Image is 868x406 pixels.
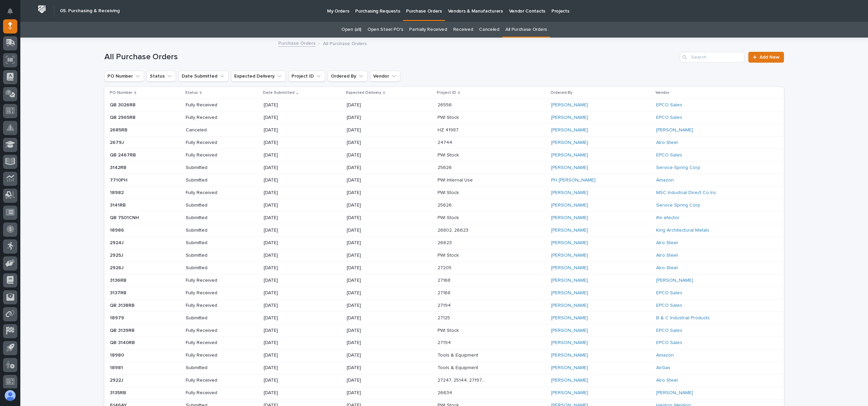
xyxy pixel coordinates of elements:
[186,340,234,346] p: Fully Received
[656,390,693,396] a: [PERSON_NAME]
[438,301,452,308] p: 27194
[104,274,784,286] tr: 3136RB3136RB Fully Received[DATE][DATE]2716827168 [PERSON_NAME] [PERSON_NAME]
[110,214,140,221] p: QB 7501CNH
[438,189,460,196] p: PWI Stock
[186,140,234,146] p: Fully Received
[656,202,700,208] a: Service Spring Corp
[104,324,784,337] tr: QB 3139RBQB 3139RB Fully Received[DATE][DATE]PWI StockPWI Stock [PERSON_NAME] EPCO Sales
[347,278,395,283] p: [DATE]
[264,165,312,171] p: [DATE]
[110,138,125,146] p: 2679J
[656,303,682,308] a: EPCO Sales
[551,215,588,221] a: [PERSON_NAME]
[231,71,286,82] button: Expected Delivery
[347,152,395,158] p: [DATE]
[438,314,451,321] p: 27125
[323,39,367,47] p: All Purchase Orders
[347,202,395,208] p: [DATE]
[104,187,784,199] tr: 1898218982 Fully Received[DATE][DATE]PWI StockPWI Stock [PERSON_NAME] MSC Industrial Direct Co Inc
[186,365,234,371] p: Submitted
[438,376,487,383] p: 27247, 25144, 27197, 26583, 25053
[656,177,674,183] a: Amazon
[347,240,395,246] p: [DATE]
[264,215,312,221] p: [DATE]
[264,352,312,358] p: [DATE]
[264,328,312,334] p: [DATE]
[186,315,234,321] p: Submitted
[186,290,234,296] p: Fully Received
[551,127,588,133] a: [PERSON_NAME]
[347,265,395,271] p: [DATE]
[186,215,234,221] p: Submitted
[264,278,312,283] p: [DATE]
[656,240,678,246] a: Alro Steel
[110,226,125,233] p: 18986
[36,3,48,16] img: Workspace Logo
[656,352,674,358] a: Amazon
[438,101,453,108] p: 26556
[655,89,669,97] p: Vendor
[264,240,312,246] p: [DATE]
[551,303,588,308] a: [PERSON_NAME]
[264,228,312,233] p: [DATE]
[278,39,316,47] a: Purchase Orders
[656,127,693,133] a: [PERSON_NAME]
[3,388,17,403] button: users-avatar
[438,113,460,121] p: PWI Stock
[104,212,784,224] tr: QB 7501CNHQB 7501CNH Submitted[DATE][DATE]PWI StockPWI Stock [PERSON_NAME] ifm efector
[438,276,452,283] p: 27168
[656,228,709,233] a: King Architectural Metals
[104,162,784,174] tr: 3142RB3142RB Submitted[DATE][DATE]2562625626 [PERSON_NAME] Service Spring Corp
[453,22,473,38] a: Received
[347,190,395,196] p: [DATE]
[186,303,234,308] p: Fully Received
[347,290,395,296] p: [DATE]
[186,152,234,158] p: Fully Received
[550,89,572,97] p: Ordered By
[110,376,125,383] p: 2922J
[186,253,234,258] p: Submitted
[110,301,136,308] p: QB 3138RB
[347,390,395,396] p: [DATE]
[551,340,588,346] a: [PERSON_NAME]
[60,8,120,14] h2: 05. Purchasing & Receiving
[186,115,234,121] p: Fully Received
[347,365,395,371] p: [DATE]
[264,365,312,371] p: [DATE]
[551,278,588,283] a: [PERSON_NAME]
[438,289,452,296] p: 27168
[656,328,682,334] a: EPCO Sales
[551,115,588,121] a: [PERSON_NAME]
[186,165,234,171] p: Submitted
[438,264,453,271] p: 27205
[288,71,325,82] button: Project ID
[656,215,680,221] a: ifm efector
[551,102,588,108] a: [PERSON_NAME]
[104,362,784,374] tr: 1898118981 Submitted[DATE][DATE]Tools & EquipmentTools & Equipment [PERSON_NAME] AirGas
[110,189,125,196] p: 18982
[264,290,312,296] p: [DATE]
[551,177,596,183] a: PH [PERSON_NAME]
[110,264,125,271] p: 2926J
[185,89,198,97] p: Status
[505,22,547,38] a: All Purchase Orders
[367,22,403,38] a: Open Steel PO's
[347,340,395,346] p: [DATE]
[551,253,588,258] a: [PERSON_NAME]
[186,202,234,208] p: Submitted
[110,164,128,171] p: 3142RB
[551,390,588,396] a: [PERSON_NAME]
[551,202,588,208] a: [PERSON_NAME]
[680,52,744,63] div: Search
[264,127,312,133] p: [DATE]
[186,328,234,334] p: Fully Received
[110,326,136,334] p: QB 3139RB
[104,312,784,324] tr: 1897918979 Submitted[DATE][DATE]2712527125 [PERSON_NAME] B & C Industrial Products
[110,126,129,133] p: 2685RB
[104,124,784,136] tr: 2685RB2685RB Canceled[DATE][DATE]HZ 41987HZ 41987 [PERSON_NAME] [PERSON_NAME]
[104,374,784,387] tr: 2922J2922J Fully Received[DATE][DATE]27247, 25144, 27197, 26583, 2505327247, 25144, 27197, 26583,...
[656,365,670,371] a: AirGas
[263,89,295,97] p: Date Submitted
[110,176,129,183] p: 7710PH
[551,165,588,171] a: [PERSON_NAME]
